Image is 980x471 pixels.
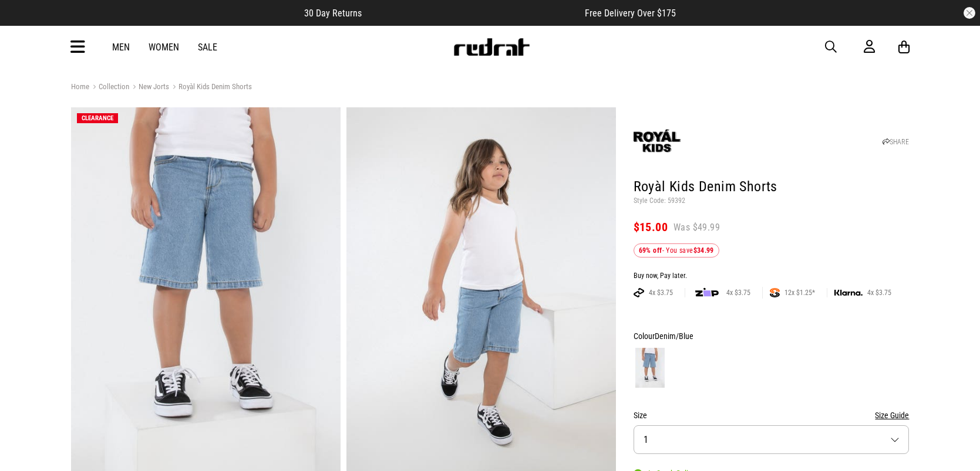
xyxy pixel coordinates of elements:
[71,82,89,91] a: Home
[695,287,719,299] img: zip
[453,38,530,56] img: Redrat logo
[634,329,910,343] div: Colour
[673,221,720,234] span: Was $49.99
[639,246,662,255] b: 69% off
[634,288,644,297] img: AFTERPAY
[112,42,130,53] a: Men
[863,288,896,297] span: 4x $3.75
[585,8,676,19] span: Free Delivery Over $175
[634,272,910,281] div: Buy now, Pay later.
[644,434,648,445] span: 1
[82,114,113,122] span: CLEARANCE
[780,288,820,297] span: 12x $1.25*
[634,117,681,164] img: Royàl Kids
[834,290,863,296] img: KLARNA
[169,82,252,93] a: Royàl Kids Denim Shorts
[770,288,780,297] img: SPLITPAY
[634,178,910,196] h1: Royàl Kids Denim Shorts
[655,331,693,341] span: Denim/Blue
[875,408,909,422] button: Size Guide
[149,42,179,53] a: Women
[129,82,169,93] a: New Jorts
[634,408,910,422] div: Size
[635,348,665,388] img: Denim/Blue
[198,42,217,53] a: Sale
[385,7,561,19] iframe: Customer reviews powered by Trustpilot
[89,82,129,93] a: Collection
[634,425,910,454] button: 1
[883,138,909,146] a: SHARE
[644,288,678,297] span: 4x $3.75
[693,246,714,255] b: $34.99
[634,196,910,206] p: Style Code: 59392
[634,220,668,234] span: $15.00
[634,243,719,257] div: - You save
[304,8,362,19] span: 30 Day Returns
[722,288,755,297] span: 4x $3.75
